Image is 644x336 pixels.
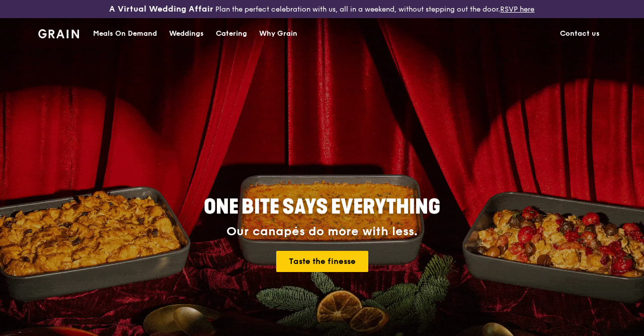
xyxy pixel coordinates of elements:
[276,251,368,272] a: Taste the finesse
[107,4,536,14] div: Plan the perfect celebration with us, all in a weekend, without stepping out the door.
[38,18,79,48] a: GrainGrain
[169,19,204,49] div: Weddings
[204,195,440,219] span: ONE BITE SAYS EVERYTHING
[259,19,297,49] div: Why Grain
[38,29,79,38] img: Grain
[93,19,157,49] div: Meals On Demand
[500,5,534,14] a: RSVP here
[210,19,253,49] a: Catering
[163,19,210,49] a: Weddings
[216,19,247,49] div: Catering
[253,19,303,49] a: Why Grain
[141,225,503,239] div: Our canapés do more with less.
[109,4,213,14] h3: A Virtual Wedding Affair
[554,19,606,49] a: Contact us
